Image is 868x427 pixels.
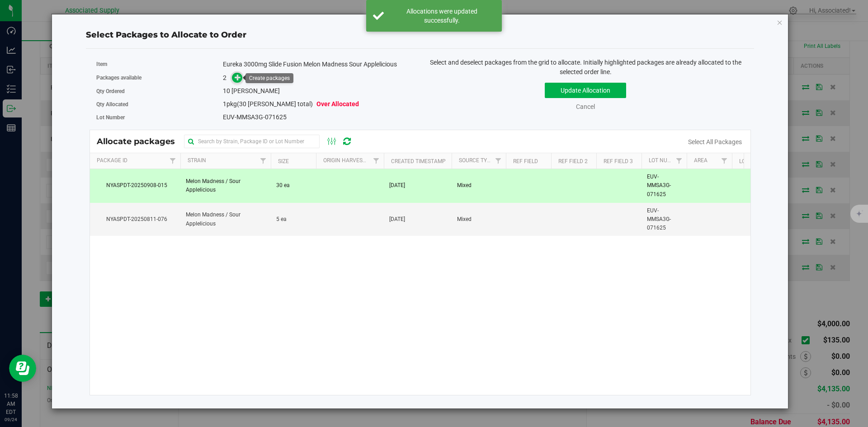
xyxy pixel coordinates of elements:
a: Strain [188,157,206,164]
span: (30 [PERSON_NAME] total) [237,100,313,108]
a: Select All Packages [688,138,742,145]
a: Created Timestamp [391,158,446,164]
a: Ref Field [513,158,538,164]
span: NYASPDT-20250908-015 [95,181,175,190]
span: 30 ea [276,181,290,190]
a: Ref Field 2 [558,158,588,164]
a: Filter [255,153,270,169]
label: Item [96,60,223,68]
span: [DATE] [389,181,405,190]
span: Mixed [457,181,472,190]
span: 2 [223,74,226,81]
a: Filter [491,153,505,169]
span: Select and deselect packages from the grid to allocate. Initially highlighted packages are alread... [430,59,741,75]
input: Search by Strain, Package ID or Lot Number [184,135,320,148]
a: Origin Harvests [323,157,369,164]
div: Select Packages to Allocate to Order [86,29,754,41]
label: Packages available [96,74,223,82]
span: NYASPDT-20250811-076 [95,215,175,224]
label: Qty Ordered [96,87,223,95]
a: Area [694,157,708,164]
span: Mixed [457,215,472,224]
span: Melon Madness / Sour Applelicious [186,211,265,228]
span: EUV-MMSA3G-071625 [647,206,681,233]
label: Qty Allocated [96,100,223,108]
span: Allocate packages [97,136,184,146]
span: Melon Madness / Sour Applelicious [186,177,265,194]
a: Package Id [97,157,127,164]
span: EUV-MMSA3G-071625 [223,113,287,121]
div: Eureka 3000mg Slide Fusion Melon Madness Sour Applelicious [223,60,413,69]
span: 1 [223,100,226,108]
a: Lot Number [649,157,681,164]
a: Ref Field 3 [604,158,633,164]
span: Over Allocated [316,100,359,108]
span: [PERSON_NAME] [231,87,280,94]
span: pkg [223,100,359,108]
span: [DATE] [389,215,405,224]
a: Filter [671,153,686,169]
a: Filter [368,153,383,169]
a: Cancel [576,103,595,110]
span: EUV-MMSA3G-071625 [647,173,681,199]
span: 5 ea [276,215,287,224]
label: Lot Number [96,113,223,122]
iframe: Resource center [9,355,36,382]
a: Source Type [459,157,494,164]
a: Location [739,158,764,164]
div: Allocations were updated successfully. [389,7,495,25]
a: Filter [165,153,180,169]
span: 10 [223,87,230,94]
button: Update Allocation [545,83,626,98]
a: Filter [717,153,731,169]
a: Size [278,158,289,164]
div: Create packages [249,75,290,81]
